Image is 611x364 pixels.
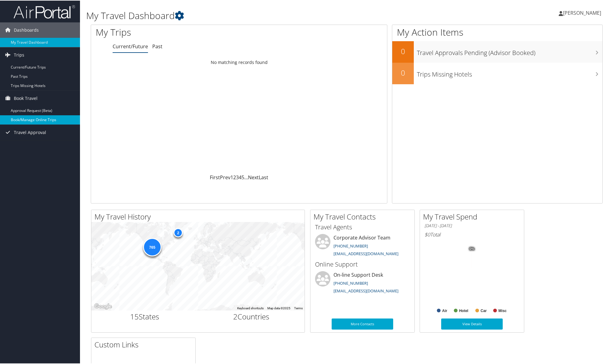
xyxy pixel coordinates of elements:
a: 5 [242,173,244,180]
a: View Details [441,318,503,329]
text: Misc [498,308,507,312]
tspan: 0% [469,247,474,250]
h6: Total [425,231,519,237]
a: Terms (opens in new tab) [294,306,303,309]
span: Trips [14,47,24,62]
h1: My Trips [96,25,259,38]
li: Corporate Advisor Team [312,233,413,259]
a: 0Trips Missing Hotels [392,62,602,84]
a: Past [152,42,162,49]
span: Dashboards [14,22,39,37]
h2: My Travel Contacts [313,211,414,221]
span: [PERSON_NAME] [563,9,601,16]
h1: My Action Items [392,25,602,38]
img: airportal-logo.png [14,4,75,18]
span: … [244,173,248,180]
a: [EMAIL_ADDRESS][DOMAIN_NAME] [333,287,398,293]
a: First [210,173,220,180]
img: Google [93,302,113,310]
h3: Trips Missing Hotels [417,66,602,78]
a: 3 [236,173,239,180]
h6: [DATE] - [DATE] [425,222,519,228]
h2: 0 [392,45,414,56]
a: 2 [233,173,236,180]
h2: Custom Links [94,339,195,349]
a: 0Travel Approvals Pending (Advisor Booked) [392,41,602,62]
a: Next [248,173,259,180]
text: Car [481,308,487,312]
text: Hotel [459,308,468,312]
a: Prev [220,173,230,180]
span: 15 [130,311,139,321]
a: Current/Future [113,42,148,49]
a: [PHONE_NUMBER] [333,243,368,248]
a: [PERSON_NAME] [559,3,607,22]
span: 2 [233,311,238,321]
button: Keyboard shortcuts [237,306,264,310]
a: [EMAIL_ADDRESS][DOMAIN_NAME] [333,250,398,256]
h3: Online Support [315,259,410,268]
span: Map data ©2025 [267,306,290,309]
h2: My Travel History [94,211,305,221]
h2: 0 [392,67,414,77]
h3: Travel Agents [315,222,410,231]
a: 4 [239,173,242,180]
span: Travel Approval [14,124,46,140]
td: No matching records found [91,56,387,67]
h2: Countries [203,311,300,321]
div: 2 [174,228,183,237]
h1: My Travel Dashboard [86,9,433,22]
a: [PHONE_NUMBER] [333,280,368,285]
li: On-line Support Desk [312,271,413,296]
h3: Travel Approvals Pending (Advisor Booked) [417,45,602,57]
span: $0 [425,231,430,237]
span: Book Travel [14,90,38,105]
a: Open this area in Google Maps (opens a new window) [93,302,113,310]
div: 765 [143,237,161,256]
a: More Contacts [332,318,393,329]
text: Air [442,308,447,312]
h2: States [96,311,194,321]
h2: My Travel Spend [423,211,524,221]
a: Last [259,173,268,180]
a: 1 [230,173,233,180]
